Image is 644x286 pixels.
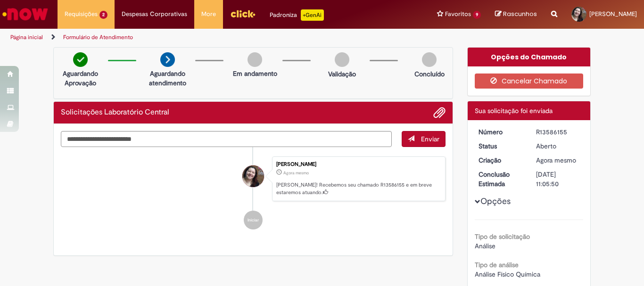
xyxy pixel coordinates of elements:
a: Formulário de Atendimento [63,33,133,41]
img: img-circle-grey.png [422,52,437,67]
div: [DATE] 11:05:50 [536,170,580,188]
img: img-circle-grey.png [335,52,349,67]
p: Aguardando Aprovação [58,69,103,88]
div: R13586155 [536,127,580,137]
li: Alessandra Carla Teixeira [61,156,446,202]
p: [PERSON_NAME]! Recebemos seu chamado R13586155 e em breve estaremos atuando. [276,181,440,196]
button: Cancelar Chamado [475,74,584,89]
img: img-circle-grey.png [248,52,262,67]
p: Em andamento [233,69,277,78]
b: Tipo de análise [475,261,519,269]
img: click_logo_yellow_360x200.png [230,7,256,21]
span: Enviar [421,135,439,143]
p: Aguardando atendimento [145,69,190,88]
a: Rascunhos [495,10,537,19]
div: [PERSON_NAME] [276,162,440,167]
ul: Trilhas de página [7,29,422,46]
textarea: Digite sua mensagem aqui... [61,131,392,147]
span: Rascunhos [503,9,537,18]
span: 2 [99,11,107,19]
time: 01/10/2025 14:05:45 [283,170,309,176]
button: Enviar [402,131,446,147]
div: Alessandra Carla Teixeira [242,165,264,187]
span: Despesas Corporativas [122,9,187,19]
span: Agora mesmo [536,156,576,164]
span: Agora mesmo [283,170,309,176]
b: Tipo de solicitação [475,232,530,241]
img: check-circle-green.png [73,52,88,67]
span: More [201,9,216,19]
span: Análise Físico Química [475,270,540,278]
button: Adicionar anexos [433,106,446,119]
h2: Solicitações Laboratório Central Histórico de tíquete [61,108,169,117]
a: Página inicial [10,33,43,41]
div: Padroniza [270,9,324,21]
img: ServiceNow [1,5,50,24]
span: Sua solicitação foi enviada [475,106,553,115]
div: Aberto [536,141,580,151]
p: Concluído [414,69,445,79]
span: 9 [473,11,481,19]
span: Análise [475,242,495,250]
ul: Histórico de tíquete [61,147,446,239]
dt: Status [471,141,529,151]
div: Opções do Chamado [468,48,591,66]
dt: Conclusão Estimada [471,170,529,188]
img: arrow-next.png [160,52,175,67]
dt: Criação [471,155,529,165]
p: Validação [328,69,356,79]
span: Requisições [65,9,98,19]
div: 01/10/2025 14:05:45 [536,155,580,165]
span: Favoritos [445,9,471,19]
dt: Número [471,127,529,137]
span: [PERSON_NAME] [589,10,637,18]
p: +GenAi [301,9,324,21]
